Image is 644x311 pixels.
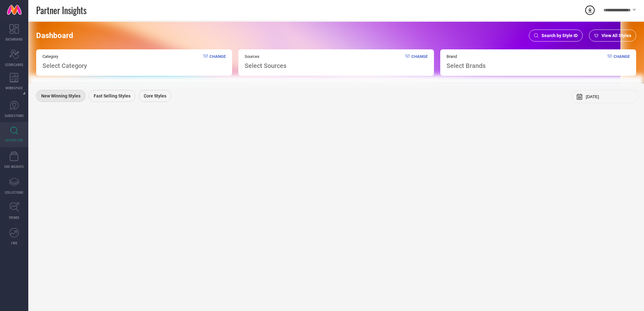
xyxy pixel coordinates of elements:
input: Select month [586,94,633,99]
span: Sources [245,54,286,59]
span: Dashboard [36,31,73,40]
span: SCORECARDS [5,62,24,67]
span: COLLECTIONS [5,190,24,195]
span: Select Sources [245,62,286,69]
span: DASHBOARD [6,37,23,42]
span: Core Styles [144,93,166,98]
span: Fast Selling Styles [94,93,130,98]
span: Partner Insights [36,4,86,17]
span: CDC INSIGHTS [4,164,24,169]
span: TRENDS [9,215,19,220]
span: Select Category [42,62,87,69]
span: Change [411,54,428,69]
span: FWD [11,241,17,245]
span: View All Styles [602,33,631,38]
span: Change [209,54,226,69]
span: SUGGESTIONS [5,113,24,118]
span: Brand [447,54,486,59]
span: Category [42,54,87,59]
span: Change [613,54,630,69]
span: WORKSPACE [6,86,23,90]
span: Select Brands [447,62,486,69]
span: Search by Style ID [541,33,578,38]
span: INSPIRATION [5,138,23,142]
span: New Winning Styles [41,93,80,98]
div: Open download list [584,4,596,16]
